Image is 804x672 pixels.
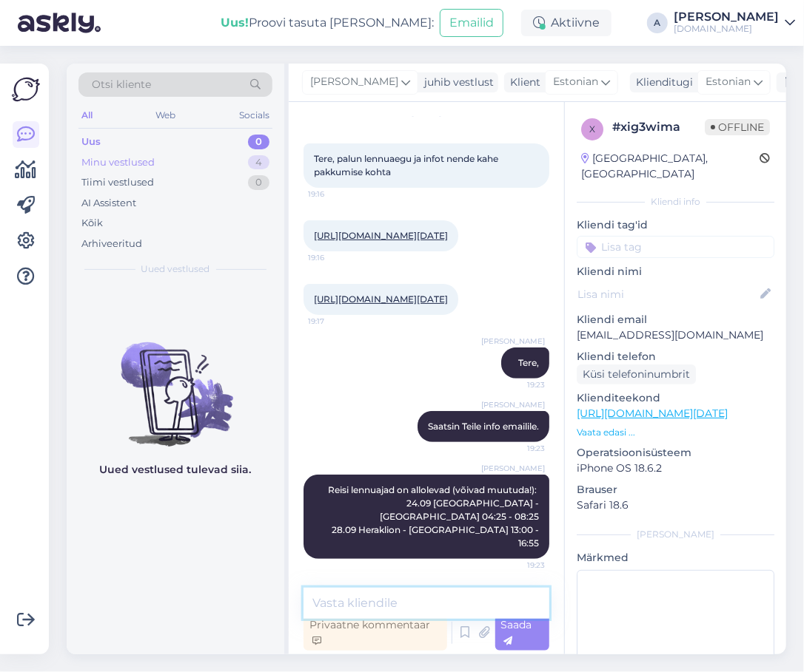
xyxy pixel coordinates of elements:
[428,421,539,432] span: Saatsin Teile info emailile.
[577,349,774,364] p: Kliendi telefon
[489,379,545,390] span: 19:23
[577,426,774,439] p: Vaata edasi ...
[81,135,101,149] div: Uus
[81,155,155,170] div: Minu vestlused
[577,528,774,541] div: [PERSON_NAME]
[81,196,136,211] div: AI Assistent
[67,316,284,449] img: No chats
[577,445,774,461] p: Operatsioonisüsteem
[577,407,728,420] a: [URL][DOMAIN_NAME][DATE]
[78,106,96,125] div: All
[504,75,540,90] div: Klient
[314,153,500,177] span: Tere, palun lennuaegu ja infot nende kahe pakkumise kohta
[248,135,269,149] div: 0
[705,119,770,135] span: Offline
[577,550,774,566] p: Märkmed
[92,77,151,92] span: Otsi kliente
[577,236,774,258] input: Lisa tag
[674,23,779,35] div: [DOMAIN_NAME]
[81,237,142,251] div: Arhiveeritud
[481,336,545,347] span: [PERSON_NAME]
[418,75,494,90] div: juhib vestlust
[577,498,774,513] p: Safari 18.6
[221,14,434,32] div: Proovi tasuta [PERSON_NAME]:
[481,463,545,474] span: [PERSON_NAME]
[577,195,774,208] div: Kliendi info
[489,560,545,571] span: 19:23
[314,293,448,305] a: [URL][DOMAIN_NAME][DATE]
[12,75,40,103] img: Askly Logo
[577,312,774,327] p: Kliendi email
[328,484,541,549] span: Reisi lennuajad on allolevad (võivad muutuda!): 24.09 [GEOGRAPHIC_DATA] - [GEOGRAPHIC_DATA] 04:25...
[310,74,398,90] span: [PERSON_NAME]
[248,155,269,170] div: 4
[308,316,364,327] span: 19:17
[589,123,595,135] span: x
[308,252,364,263] span: 19:16
[521,10,612,36] div: Aktiivne
[81,216,103,231] div: Kõik
[100,462,252,478] p: Uued vestlused tulevad siia.
[674,11,779,23] div: [PERSON_NAME]
[308,189,364,200] span: 19:16
[577,461,774,476] p: iPhone OS 18.6.2
[577,327,774,343] p: [EMAIL_ADDRESS][DOMAIN_NAME]
[577,264,774,279] p: Kliendi nimi
[304,615,447,651] div: Privaatne kommentaar
[81,175,154,190] div: Tiimi vestlused
[577,482,774,498] p: Brauser
[518,357,539,368] span: Tere,
[577,364,696,384] div: Küsi telefoninumbrit
[706,74,751,90] span: Estonian
[577,217,774,233] p: Kliendi tag'id
[612,118,705,136] div: # xig3wima
[153,106,179,125] div: Web
[248,175,269,190] div: 0
[630,75,693,90] div: Klienditugi
[577,286,757,302] input: Lisa nimi
[141,262,210,276] span: Uued vestlused
[314,230,448,241] a: [URL][DOMAIN_NAME][DATE]
[481,399,545,410] span: [PERSON_NAME]
[440,9,503,37] button: Emailid
[489,443,545,454] span: 19:23
[236,106,272,125] div: Socials
[647,13,668,33] div: A
[674,11,795,35] a: [PERSON_NAME][DOMAIN_NAME]
[553,74,598,90] span: Estonian
[221,16,249,30] b: Uus!
[577,390,774,406] p: Klienditeekond
[581,151,760,182] div: [GEOGRAPHIC_DATA], [GEOGRAPHIC_DATA]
